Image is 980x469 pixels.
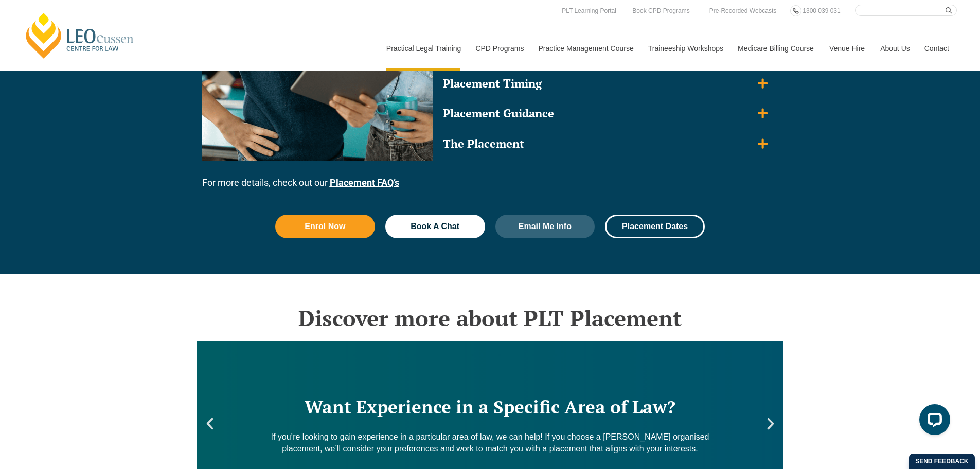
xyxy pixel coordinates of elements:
span: For more details, check out our [202,177,328,188]
a: PLT Learning Portal [559,5,619,16]
a: Book CPD Programs [630,5,692,16]
summary: Placement Timing [438,71,773,96]
p: If you’re looking to gain experience in a particular area of law, we can help! If you choose a [P... [256,431,725,455]
a: Enrol Now [275,215,375,238]
a: Contact [917,26,957,71]
a: Medicare Billing Course [730,26,822,71]
summary: The Placement [438,131,773,157]
span: Enrol Now [305,222,345,231]
span: 1300 039 031 [803,7,840,14]
a: [PERSON_NAME] Centre for Law [23,11,137,60]
div: The Placement [443,136,524,151]
h2: Discover more about PLT Placement [197,305,783,331]
span: Email Me Info [519,222,572,231]
a: Book A Chat [385,215,485,238]
a: Pre-Recorded Webcasts [707,5,779,16]
span: Book A Chat [411,222,459,231]
a: Placement FAQ’s [330,177,399,188]
iframe: LiveChat chat widget [911,400,954,443]
a: Placement Dates [605,215,705,238]
span: Placement Dates [622,222,688,231]
a: Email Me Info [495,215,595,238]
div: Next slide [763,416,778,431]
a: Traineeship Workshops [640,26,730,71]
a: 1300 039 031 [800,5,843,16]
h2: Want Experience in a Specific Area of Law? [256,398,725,416]
a: Practice Management Course [531,26,640,71]
div: Previous slide [202,416,218,431]
div: Placement Timing [443,76,542,91]
a: CPD Programs [468,26,530,71]
a: Venue Hire [822,26,872,71]
a: Practical Legal Training [379,26,468,71]
summary: Placement Guidance [438,101,773,126]
a: About Us [872,26,917,71]
div: Placement Guidance [443,106,554,121]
